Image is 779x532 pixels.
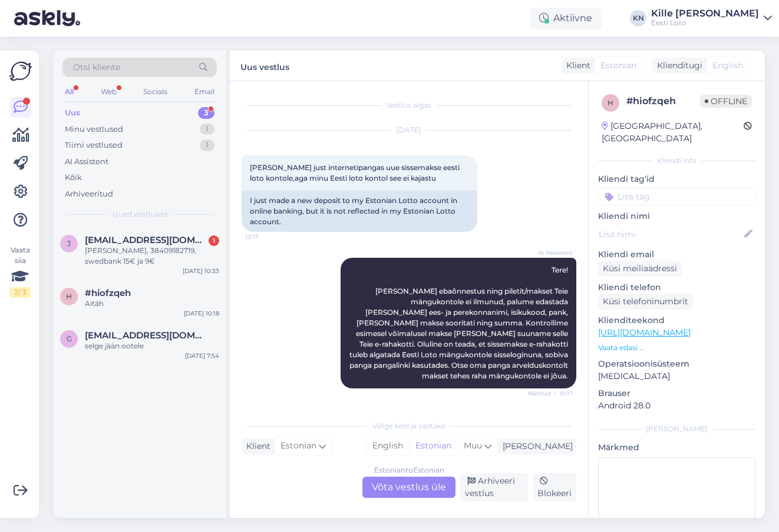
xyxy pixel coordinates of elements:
[651,9,759,18] div: Kille [PERSON_NAME]
[85,288,131,298] span: #hiofzqeh
[73,61,120,74] span: Otsi kliente
[240,58,289,74] label: Uus vestlus
[598,155,755,166] div: Kliendi info
[85,341,219,351] div: selge jään ootele
[85,330,207,341] span: getter.sade@mail.ee
[598,281,755,294] p: Kliendi telefon
[9,245,31,298] div: Vaata siia
[245,232,289,241] span: 10:17
[65,124,123,135] div: Minu vestlused
[598,173,755,185] p: Kliendi tag'id
[65,188,113,200] div: Arhiveeritud
[67,239,71,248] span: j
[533,473,576,501] div: Blokeeri
[242,100,576,111] div: Vestlus algas
[242,191,477,232] div: I just made a new deposit to my Estonian Lotto account in online banking, but it is not reflected...
[598,327,691,338] a: [URL][DOMAIN_NAME]
[528,389,573,398] span: Nähtud ✓ 10:17
[250,163,461,182] span: [PERSON_NAME] just internetipangas uue sissemakse eesti loto kontole,aga minu Eesti loto kontol s...
[630,10,646,26] div: KN
[651,18,759,28] div: Eesti Loto
[362,477,455,498] div: Võta vestlus üle
[200,139,214,151] div: 1
[409,437,457,455] div: Estonian
[599,228,742,241] input: Lisa nimi
[85,235,207,245] span: j.janar84@hotmail.com
[367,437,409,455] div: English
[141,84,170,99] div: Socials
[192,84,217,99] div: Email
[598,400,755,412] p: Android 28.0
[85,298,219,309] div: Aitäh
[602,120,744,145] div: [GEOGRAPHIC_DATA], [GEOGRAPHIC_DATA]
[464,440,482,451] span: Muu
[608,98,613,107] span: h
[598,248,755,261] p: Kliendi email
[185,351,219,360] div: [DATE] 7:54
[598,343,755,353] p: Vaata edasi ...
[209,235,219,246] div: 1
[652,59,702,72] div: Klienditugi
[598,314,755,327] p: Klienditeekond
[242,125,576,135] div: [DATE]
[65,139,123,151] div: Tiimi vestlused
[651,9,772,28] a: Kille [PERSON_NAME]Eesti Loto
[62,84,76,99] div: All
[598,358,755,370] p: Operatsioonisüsteem
[598,261,682,277] div: Küsi meiliaadressi
[374,465,444,476] div: Estonian to Estonian
[113,209,167,220] span: Uued vestlused
[600,59,636,72] span: Estonian
[184,309,219,318] div: [DATE] 10:18
[200,124,214,135] div: 1
[498,440,573,453] div: [PERSON_NAME]
[562,59,590,72] div: Klient
[65,172,82,184] div: Kõik
[598,188,755,205] input: Lisa tag
[242,421,576,431] div: Valige keel ja vastake
[460,473,528,501] div: Arhiveeri vestlus
[598,370,755,383] p: [MEDICAL_DATA]
[65,156,108,168] div: AI Assistent
[712,59,743,72] span: English
[598,424,755,434] div: [PERSON_NAME]
[242,440,270,453] div: Klient
[65,107,80,119] div: Uus
[598,210,755,222] p: Kliendi nimi
[598,294,693,310] div: Küsi telefoninumbrit
[9,287,31,298] div: 2 / 3
[700,95,752,108] span: Offline
[85,245,219,267] div: [PERSON_NAME], 38409182719, swedbank 15€ ja 9€
[626,94,700,108] div: # hiofzqeh
[9,60,32,82] img: Askly Logo
[349,265,570,380] span: Tere! [PERSON_NAME] ebaõnnestus ning piletit/makset Teie mängukontole ei ilmunud, palume edastada...
[598,441,755,454] p: Märkmed
[67,334,72,343] span: g
[198,107,214,119] div: 3
[529,248,573,257] span: AI Assistent
[183,267,219,275] div: [DATE] 10:33
[66,292,72,301] span: h
[280,440,316,453] span: Estonian
[98,84,119,99] div: Web
[598,387,755,400] p: Brauser
[530,8,602,29] div: Aktiivne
